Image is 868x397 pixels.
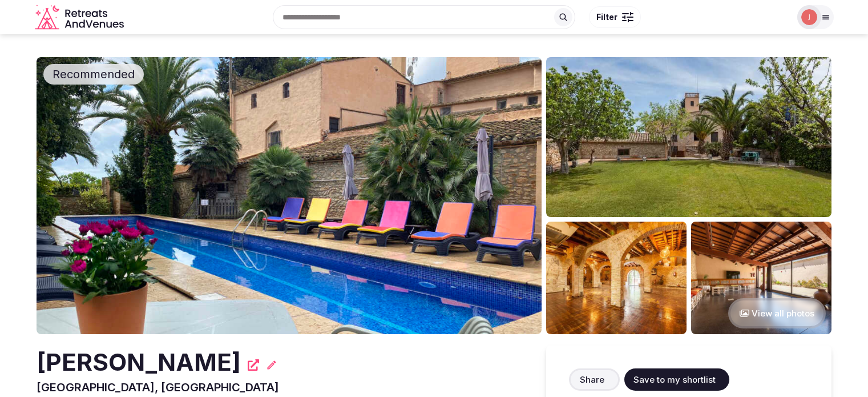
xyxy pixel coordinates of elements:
span: Recommended [48,66,139,82]
button: Filter [589,6,641,28]
h2: [PERSON_NAME] [37,346,241,379]
img: Venue cover photo [37,57,542,334]
img: Venue gallery photo [546,57,831,217]
button: View all photos [728,298,826,328]
span: Save to my shortlist [633,374,716,386]
img: Joanna Asiukiewicz [801,9,817,25]
span: Filter [596,11,617,23]
button: Share [569,368,620,391]
svg: Retreats and Venues company logo [35,5,126,30]
span: Share [580,374,604,386]
img: Venue gallery photo [691,222,831,334]
button: Save to my shortlist [624,368,729,391]
span: [GEOGRAPHIC_DATA], [GEOGRAPHIC_DATA] [37,380,279,394]
a: Visit the homepage [35,5,126,30]
div: Recommended [43,64,144,85]
img: Venue gallery photo [546,222,687,334]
